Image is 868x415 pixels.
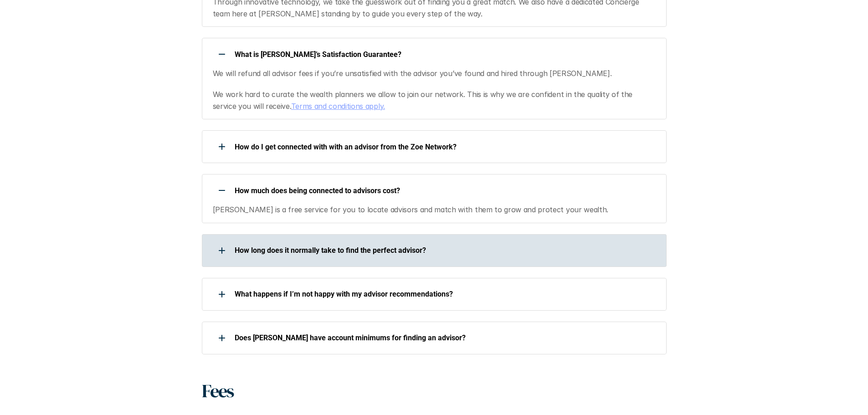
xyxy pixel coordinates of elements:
[235,290,655,298] p: What happens if I’m not happy with my advisor recommendations?
[213,89,655,112] p: We work hard to curate the wealth planners we allow to join our network. This is why we are confi...
[235,333,655,342] p: Does [PERSON_NAME] have account minimums for finding an advisor?
[235,186,655,195] p: How much does being connected to advisors cost?
[213,204,655,216] p: [PERSON_NAME] is a free service for you to locate advisors and match with them to grow and protec...
[235,246,655,255] p: How long does it normally take to find the perfect advisor?
[235,143,655,151] p: How do I get connected with with an advisor from the Zoe Network?
[213,68,655,80] p: We will refund all advisor fees if you’re unsatisfied with the advisor you’ve found and hired thr...
[235,50,655,59] p: What is [PERSON_NAME]’s Satisfaction Guarantee?
[202,380,233,402] h1: Fees
[291,102,385,111] a: Terms and conditions apply.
